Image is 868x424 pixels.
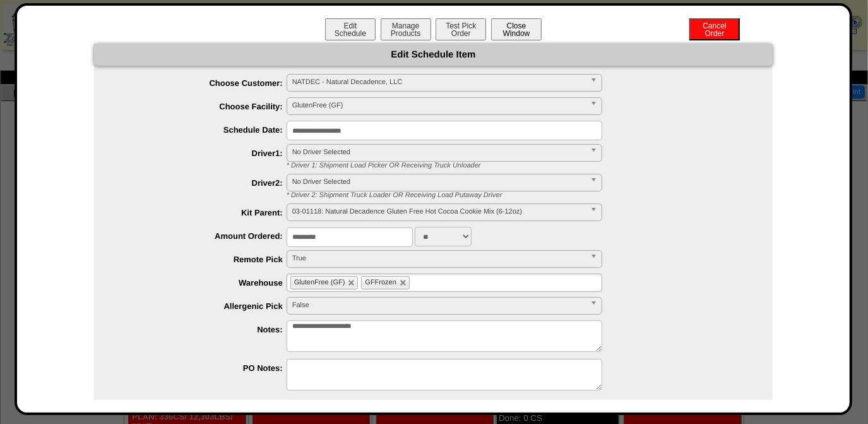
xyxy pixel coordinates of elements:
[292,145,585,160] span: No Driver Selected
[119,363,287,373] label: PO Notes:
[119,178,287,188] label: Driver2:
[294,279,345,286] span: GlutenFree (GF)
[325,18,376,40] button: EditSchedule
[381,18,431,40] button: ManageProducts
[490,28,543,38] a: CloseWindow
[119,231,287,241] label: Amount Ordered:
[292,251,585,266] span: True
[119,78,287,88] label: Choose Customer:
[119,255,287,264] label: Remote Pick
[491,18,542,40] button: CloseWindow
[292,204,585,219] span: 03-01118: Natural Decadence Gluten Free Hot Cocoa Cookie Mix (6-12oz)
[94,44,773,66] div: Edit Schedule Item
[119,325,287,334] label: Notes:
[689,18,740,40] button: CancelOrder
[365,279,396,286] span: GFFrozen
[119,208,287,217] label: Kit Parent:
[292,98,585,113] span: GlutenFree (GF)
[277,191,773,199] div: * Driver 2: Shipment Truck Loader OR Receiving Load Putaway Driver
[119,102,287,111] label: Choose Facility:
[119,278,287,288] label: Warehouse
[292,298,585,313] span: False
[119,125,287,135] label: Schedule Date:
[119,148,287,158] label: Driver1:
[277,162,773,169] div: * Driver 1: Shipment Load Picker OR Receiving Truck Unloader
[292,174,585,190] span: No Driver Selected
[292,75,585,90] span: NATDEC - Natural Decadence, LLC
[436,18,486,40] button: Test PickOrder
[119,301,287,311] label: Allergenic Pick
